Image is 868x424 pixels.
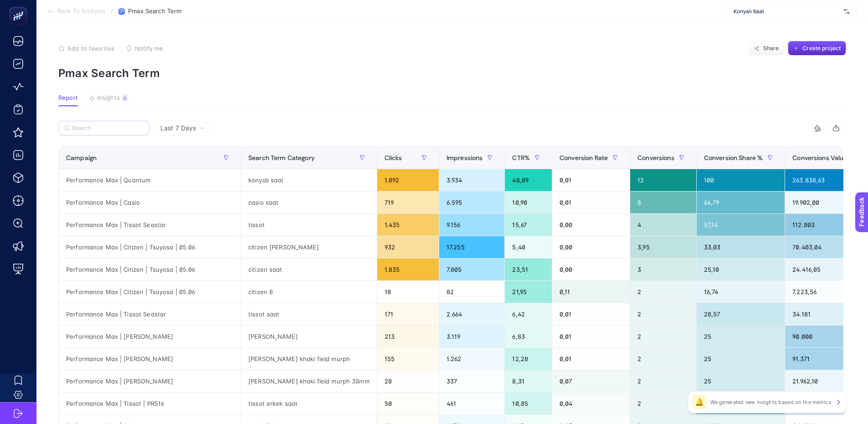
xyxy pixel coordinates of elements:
[59,370,241,392] div: Performance Max | [PERSON_NAME]
[447,154,483,161] span: Impressions
[248,154,315,161] span: Search Term Category
[505,303,552,325] div: 6,42
[97,94,120,102] span: Insights
[241,259,377,280] div: citizen saat
[439,236,505,258] div: 17.255
[439,281,505,303] div: 82
[552,214,630,236] div: 0,00
[439,348,505,370] div: 1.262
[505,393,552,414] div: 10,85
[377,191,439,213] div: 719
[59,303,241,325] div: Performance Max | Tissot Seastar
[377,303,439,325] div: 171
[505,214,552,236] div: 15,67
[111,7,113,15] span: /
[552,370,630,392] div: 0,07
[377,214,439,236] div: 1.435
[630,281,696,303] div: 2
[122,94,128,102] div: 6
[241,169,377,191] div: konyalı saat
[552,191,630,213] div: 0,01
[512,154,530,161] span: CTR%
[630,348,696,370] div: 2
[66,154,97,161] span: Campaign
[377,370,439,392] div: 28
[552,393,630,414] div: 0,04
[439,370,505,392] div: 337
[844,7,849,16] img: svg%3e
[697,191,785,213] div: 64,79
[377,393,439,414] div: 50
[788,41,846,56] button: Create project
[552,259,630,280] div: 0,00
[697,236,785,258] div: 33,03
[241,236,377,258] div: citizen [PERSON_NAME]
[697,169,785,191] div: 100
[59,259,241,280] div: Performance Max | Citizen | Tsuyosa | 05.06
[505,259,552,280] div: 23,51
[241,303,377,325] div: tissot saat
[710,398,831,406] p: We generated new insights based on the metrics
[5,3,35,10] span: Feedback
[377,236,439,258] div: 932
[241,214,377,236] div: tissot
[697,348,785,370] div: 25
[552,326,630,347] div: 0,01
[241,191,377,213] div: casio saat
[385,154,402,161] span: Clicks
[439,191,505,213] div: 6.595
[734,8,840,15] span: Konyalı Saat
[552,281,630,303] div: 0,11
[58,45,114,52] button: Add to favorites
[704,154,763,161] span: Conversion Share %
[505,326,552,347] div: 6,83
[57,8,105,15] span: Back To Analysis
[241,393,377,414] div: tissot erkek saat
[377,281,439,303] div: 18
[697,303,785,325] div: 28,57
[505,191,552,213] div: 10,90
[135,45,163,52] span: Notify me
[59,214,241,236] div: Performance Max | Tissot Seastar
[630,393,696,414] div: 2
[59,236,241,258] div: Performance Max | Citizen | Tsuyosa | 05.06
[697,259,785,280] div: 25,10
[630,259,696,280] div: 3
[552,169,630,191] div: 0,01
[59,326,241,347] div: Performance Max | [PERSON_NAME]
[59,191,241,213] div: Performance Max | Casio
[802,45,841,52] span: Create project
[505,236,552,258] div: 5,40
[505,169,552,191] div: 48,09
[697,370,785,392] div: 25
[505,348,552,370] div: 12,28
[697,326,785,347] div: 25
[630,370,696,392] div: 2
[692,395,707,409] div: 🔔
[697,281,785,303] div: 16,74
[439,214,505,236] div: 9.156
[59,281,241,303] div: Performance Max | Citizen | Tsuyosa | 05.06
[630,169,696,191] div: 12
[67,45,114,52] span: Add to favorites
[59,348,241,370] div: Performance Max | [PERSON_NAME]
[377,326,439,347] div: 213
[630,303,696,325] div: 2
[505,370,552,392] div: 8,31
[630,191,696,213] div: 8
[630,214,696,236] div: 4
[377,169,439,191] div: 1.892
[58,67,846,80] p: Pmax Search Term
[126,45,163,52] button: Notify me
[160,124,196,133] span: Last 7 Days
[128,8,181,15] span: Pmax Search Term
[439,393,505,414] div: 461
[552,303,630,325] div: 0,01
[439,326,505,347] div: 3.119
[630,236,696,258] div: 3,95
[763,45,779,52] span: Share
[241,326,377,347] div: [PERSON_NAME]
[439,169,505,191] div: 3.934
[72,125,144,132] input: Search
[59,393,241,414] div: Performance Max | Tissot | PR516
